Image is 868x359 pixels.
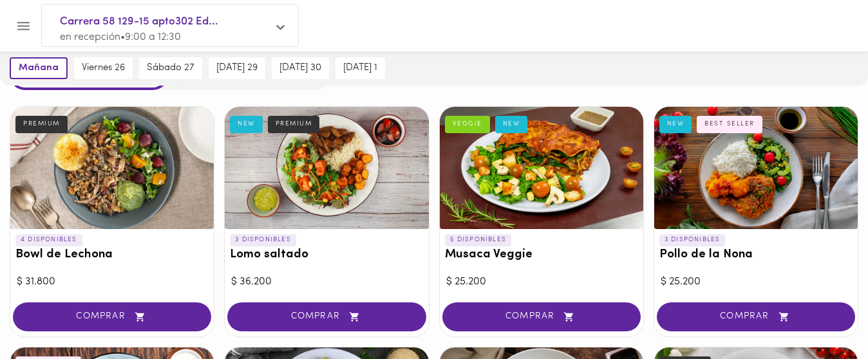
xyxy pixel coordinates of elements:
[15,116,68,133] div: PREMIUM
[60,14,267,30] span: Carrera 58 129-15 apto302 Ed...
[60,32,181,42] span: en recepción • 9:00 a 12:30
[10,107,214,229] div: Bowl de Lechona
[13,302,211,331] button: COMPRAR
[230,116,263,133] div: NEW
[458,311,625,322] span: COMPRAR
[243,311,410,322] span: COMPRAR
[225,107,428,229] div: Lomo saltado
[10,57,68,79] button: mañana
[82,62,125,74] span: viernes 26
[442,302,641,331] button: COMPRAR
[446,275,637,290] div: $ 25.200
[440,107,643,229] div: Musaca Veggie
[209,57,265,79] button: [DATE] 29
[8,10,39,42] button: Menu
[268,116,320,133] div: PREMIUM
[445,116,490,133] div: VEGGIE
[139,57,202,79] button: sábado 27
[659,116,692,133] div: NEW
[19,62,59,74] span: mañana
[445,234,512,246] p: 5 DISPONIBLES
[29,311,195,322] span: COMPRAR
[227,302,426,331] button: COMPRAR
[659,248,853,262] h3: Pollo de la Nona
[74,57,133,79] button: viernes 26
[654,107,858,229] div: Pollo de la Nona
[335,57,385,79] button: [DATE] 1
[216,62,258,74] span: [DATE] 29
[279,62,321,74] span: [DATE] 30
[272,57,329,79] button: [DATE] 30
[15,248,209,262] h3: Bowl de Lechona
[343,62,377,74] span: [DATE] 1
[697,116,762,133] div: BEST SELLER
[793,284,855,346] iframe: Messagebird Livechat Widget
[495,116,528,133] div: NEW
[15,234,82,246] p: 4 DISPONIBLES
[231,275,422,290] div: $ 36.200
[673,311,839,322] span: COMPRAR
[445,248,638,262] h3: Musaca Veggie
[661,275,851,290] div: $ 25.200
[230,248,423,262] h3: Lomo saltado
[147,62,194,74] span: sábado 27
[230,234,296,246] p: 3 DISPONIBLES
[659,234,726,246] p: 3 DISPONIBLES
[657,302,855,331] button: COMPRAR
[17,275,207,290] div: $ 31.800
